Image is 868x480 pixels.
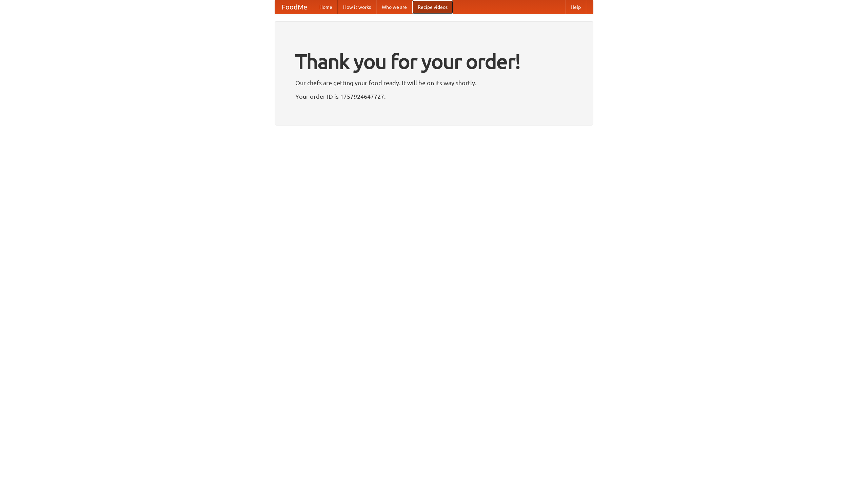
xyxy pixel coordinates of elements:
p: Your order ID is 1757924647727. [295,91,573,101]
h1: Thank you for your order! [295,45,573,78]
a: Who we are [376,0,412,14]
p: Our chefs are getting your food ready. It will be on its way shortly. [295,78,573,88]
a: How it works [338,0,376,14]
a: Help [565,0,586,14]
a: Home [314,0,338,14]
a: Recipe videos [412,0,453,14]
a: FoodMe [275,0,314,14]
